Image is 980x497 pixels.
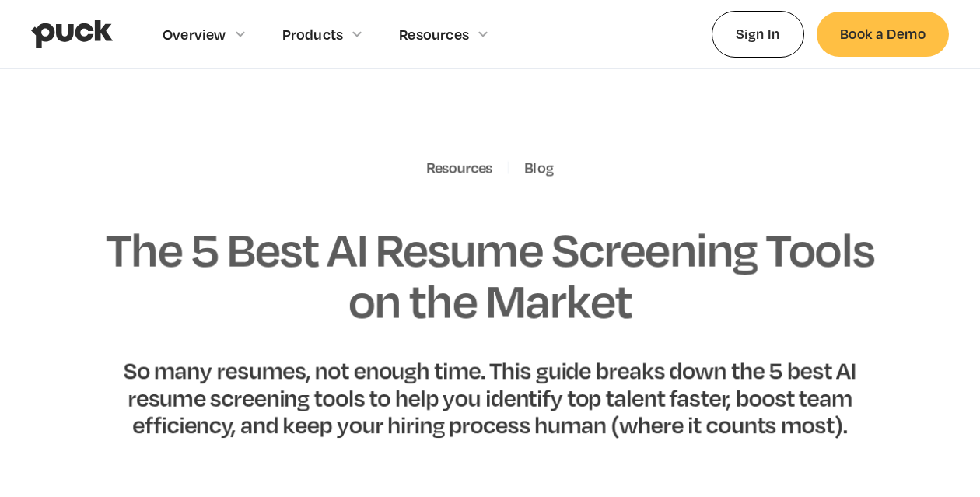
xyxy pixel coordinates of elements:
[82,356,898,439] div: So many resumes, not enough time. This guide breaks down the 5 best AI resume screening tools to ...
[399,26,469,43] div: Resources
[817,12,949,56] a: Book a Demo
[163,26,226,43] div: Overview
[524,159,554,176] a: Blog
[712,11,804,57] a: Sign In
[82,222,898,324] h1: The 5 Best AI Resume Screening Tools on the Market
[426,159,492,176] div: Resources
[282,26,344,43] div: Products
